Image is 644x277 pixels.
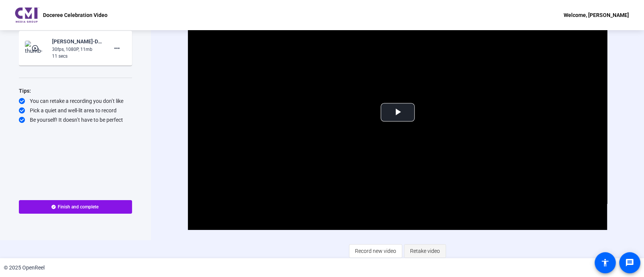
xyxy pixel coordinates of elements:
mat-icon: more_horiz [112,44,121,53]
div: Be yourself! It doesn’t have to be perfect [19,116,132,124]
p: Doceree Celebration Video [43,11,108,20]
div: [PERSON_NAME]-Doceree Celebration Video-Doceree Celebration Video-1756496209713-webcam [52,37,103,46]
div: 11 secs [52,53,103,60]
button: Play Video [381,103,415,121]
span: Record new video [355,244,396,258]
button: Finish and complete [19,200,132,214]
span: Finish and complete [58,204,98,210]
div: Pick a quiet and well-lit area to record [19,107,132,114]
div: © 2025 OpenReel [4,264,45,272]
div: 30fps, 1080P, 11mb [52,46,103,53]
div: Welcome, [PERSON_NAME] [564,11,629,20]
div: You can retake a recording you don’t like [19,97,132,105]
mat-icon: message [625,258,634,267]
div: Tips: [19,86,132,95]
mat-icon: accessibility [601,258,610,267]
button: Record new video [349,244,402,258]
img: thumb-nail [25,41,47,56]
button: Retake video [404,244,446,258]
mat-icon: play_circle_outline [31,44,40,52]
span: Retake video [410,244,440,258]
img: OpenReel logo [15,8,39,23]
